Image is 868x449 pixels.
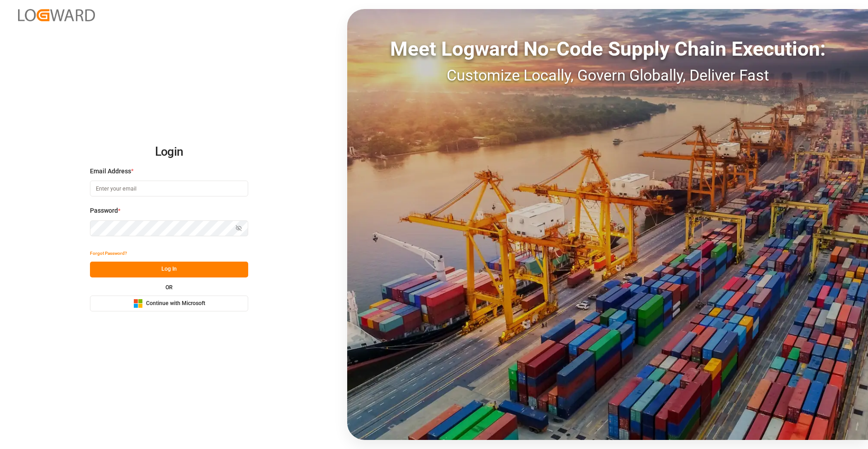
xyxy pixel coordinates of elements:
[347,34,868,64] div: Meet Logward No-Code Supply Chain Execution:
[165,285,173,290] small: OR
[146,300,205,308] span: Continue with Microsoft
[90,262,248,277] button: Log In
[90,246,127,262] button: Forgot Password?
[90,138,248,167] h2: Login
[347,64,868,87] div: Customize Locally, Govern Globally, Deliver Fast
[90,181,248,196] input: Enter your email
[18,9,95,21] img: Logward_new_orange.png
[90,206,118,215] span: Password
[90,167,131,176] span: Email Address
[90,296,248,311] button: Continue with Microsoft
